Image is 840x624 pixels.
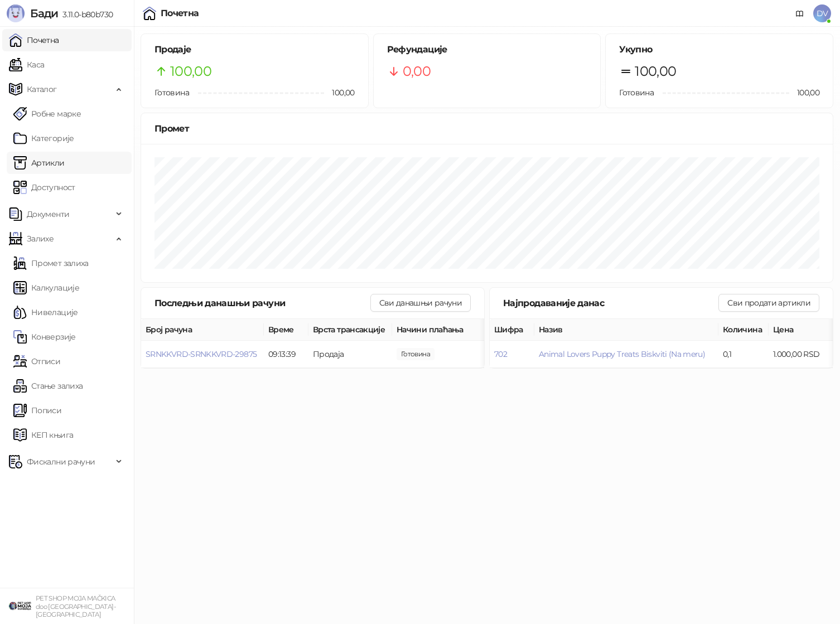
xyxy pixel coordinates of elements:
[170,61,211,82] span: 100,00
[27,78,57,100] span: Каталог
[155,296,370,310] div: Последњи данашњи рачуни
[9,29,59,51] a: Почетна
[27,451,95,473] span: Фискални рачуни
[264,341,308,368] td: 09:13:39
[789,86,819,99] span: 100,00
[27,228,54,250] span: Залихе
[370,294,471,312] button: Сви данашњи рачуни
[30,7,58,20] span: Бади
[718,341,769,368] td: 0,1
[718,319,769,341] th: Количина
[13,176,75,199] a: Доступност
[141,319,264,341] th: Број рачуна
[9,595,31,617] img: 64x64-companyLogo-9f44b8df-f022-41eb-b7d6-300ad218de09.png
[27,203,69,225] span: Документи
[13,424,73,446] a: КЕП књига
[324,86,354,99] span: 100,00
[13,301,78,323] a: Нивелације
[503,296,718,310] div: Најпродаваније данас
[403,61,431,82] span: 0,00
[490,319,534,341] th: Шифра
[13,350,60,373] a: Отписи
[13,152,65,174] a: ArtikliАртикли
[13,103,81,125] a: Робне марке
[155,88,189,98] span: Готовина
[13,277,79,299] a: Калкулације
[392,319,504,341] th: Начини плаћања
[146,349,257,359] button: SRNKKVRD-SRNKKVRD-29875
[718,294,819,312] button: Сви продати артикли
[13,375,83,397] a: Стање залиха
[13,252,89,274] a: Промет залиха
[619,88,654,98] span: Готовина
[635,61,676,82] span: 100,00
[58,9,113,20] span: 3.11.0-b80b730
[534,319,718,341] th: Назив
[9,54,44,76] a: Каса
[264,319,308,341] th: Време
[36,594,115,618] small: PET SHOP MOJA MAČKICA doo [GEOGRAPHIC_DATA]-[GEOGRAPHIC_DATA]
[619,43,819,56] h5: Укупно
[7,4,25,22] img: Logo
[791,4,809,22] a: Документација
[155,43,355,56] h5: Продаје
[494,349,507,359] button: 702
[155,122,819,136] div: Промет
[397,348,435,360] span: 100,00
[539,349,705,359] button: Animal Lovers Puppy Treats Biskviti (Na meru)
[13,326,76,348] a: Конверзије
[387,43,587,56] h5: Рефундације
[813,4,831,22] span: DV
[161,9,199,18] div: Почетна
[13,127,74,149] a: Категорије
[13,399,61,422] a: Пописи
[308,319,392,341] th: Врста трансакције
[308,341,392,368] td: Продаја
